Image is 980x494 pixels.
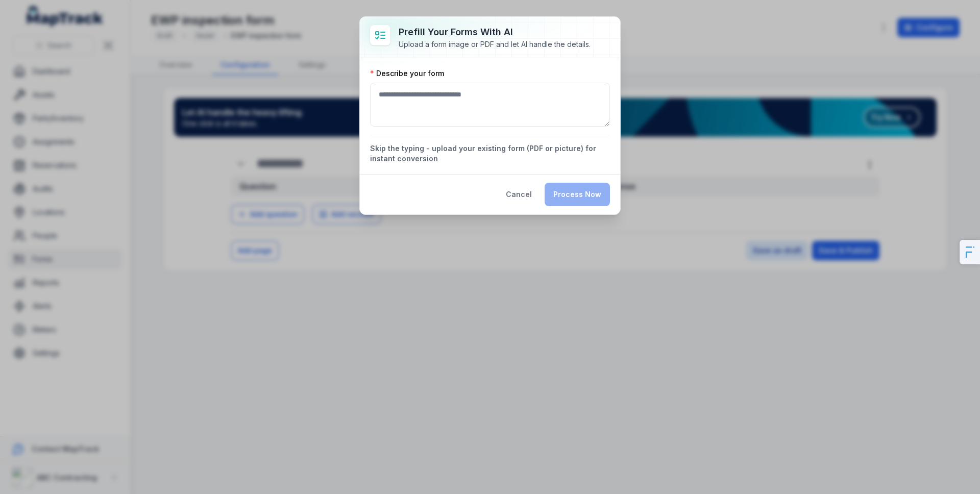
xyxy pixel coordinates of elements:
[370,83,610,127] textarea: :rbv:-form-item-label
[399,39,591,50] div: Upload a form image or PDF and let AI handle the details.
[370,143,610,164] button: Skip the typing - upload your existing form (PDF or picture) for instant conversion
[497,183,541,206] button: Cancel
[370,68,444,79] label: Describe your form
[399,25,591,39] h3: Prefill Your Forms with AI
